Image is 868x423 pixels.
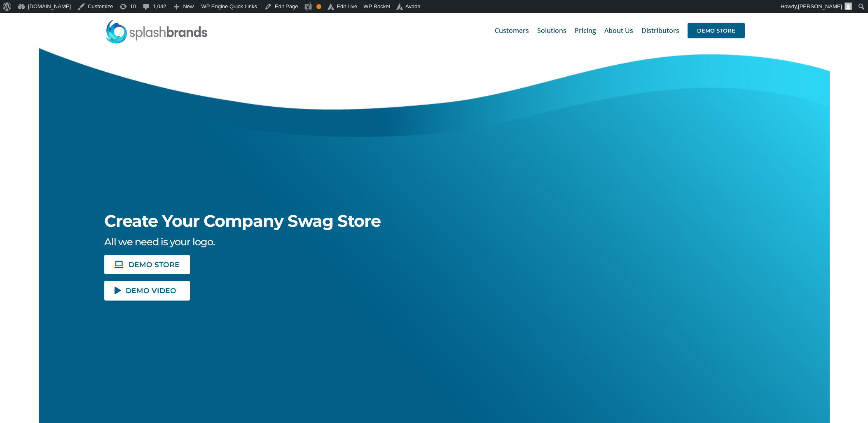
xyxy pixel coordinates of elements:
[537,27,566,34] span: Solutions
[688,23,745,38] span: DEMO STORE
[105,19,208,44] img: SplashBrands.com Logo
[641,17,679,44] a: Distributors
[798,3,842,9] span: [PERSON_NAME]
[316,4,321,9] div: OK
[129,261,180,268] span: DEMO STORE
[688,17,745,44] a: DEMO STORE
[495,17,745,44] nav: Main Menu
[104,255,190,274] a: DEMO STORE
[104,211,381,231] span: Create Your Company Swag Store
[604,27,633,34] span: About Us
[126,287,176,294] span: DEMO VIDEO
[575,27,596,34] span: Pricing
[641,27,679,34] span: Distributors
[104,236,215,248] span: All we need is your logo.
[495,27,529,34] span: Customers
[495,17,529,44] a: Customers
[575,17,596,44] a: Pricing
